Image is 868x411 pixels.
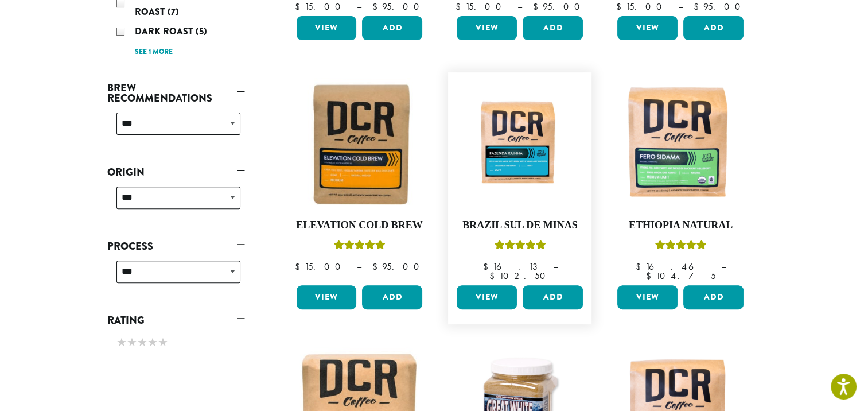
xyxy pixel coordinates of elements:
span: ★ [116,334,127,351]
span: ★ [137,334,147,351]
span: – [552,261,557,273]
span: $ [294,261,304,273]
span: $ [532,1,542,13]
div: Rating [107,330,245,356]
h4: Ethiopia Natural [614,219,746,232]
span: – [678,1,682,13]
span: $ [372,1,382,13]
a: Origin [107,162,245,182]
span: ★ [147,334,158,351]
bdi: 104.75 [645,270,715,282]
img: Elevation-Cold-Brew-300x300.jpg [293,78,425,210]
span: $ [645,270,655,282]
span: – [356,261,361,273]
button: Add [362,285,422,309]
a: See 1 more [135,46,173,58]
span: – [721,261,726,273]
button: Add [362,16,422,40]
span: $ [372,261,382,273]
span: ★ [127,334,137,351]
bdi: 95.00 [372,261,424,273]
span: (7) [168,5,179,18]
span: – [517,1,521,13]
button: Add [683,285,744,309]
span: $ [693,1,703,13]
a: Ethiopia NaturalRated 5.00 out of 5 [614,78,746,281]
img: DCR-Fero-Sidama-Coffee-Bag-2019-300x300.png [614,78,746,210]
a: Brew Recommendations [107,78,245,108]
div: Rated 5.00 out of 5 [494,238,546,255]
a: Process [107,236,245,256]
div: Process [107,256,245,297]
a: Brazil Sul De MinasRated 5.00 out of 5 [454,78,586,281]
a: View [297,285,357,309]
bdi: 15.00 [294,261,345,273]
bdi: 15.00 [455,1,506,13]
span: (5) [196,25,207,38]
bdi: 15.00 [294,1,345,13]
a: View [457,285,517,309]
span: Dark Roast [135,25,196,38]
bdi: 102.50 [489,270,551,282]
span: $ [489,270,499,282]
div: Origin [107,182,245,223]
span: $ [636,261,645,273]
a: View [617,285,678,309]
bdi: 95.00 [372,1,424,13]
span: $ [482,261,492,273]
bdi: 16.46 [636,261,710,273]
span: – [356,1,361,13]
bdi: 95.00 [693,1,745,13]
a: View [457,16,517,40]
div: Brew Recommendations [107,108,245,149]
bdi: 15.00 [616,1,667,13]
a: View [297,16,357,40]
span: $ [294,1,304,13]
span: ★ [158,334,168,351]
span: $ [455,1,465,13]
bdi: 16.13 [482,261,542,273]
h4: Elevation Cold Brew [294,219,426,232]
bdi: 95.00 [532,1,585,13]
a: Elevation Cold BrewRated 5.00 out of 5 [294,78,426,281]
button: Add [523,285,583,309]
a: Rating [107,311,245,330]
button: Add [683,16,744,40]
img: Fazenda-Rainha_12oz_Mockup.jpg [454,95,586,193]
h4: Brazil Sul De Minas [454,219,586,232]
div: Rated 5.00 out of 5 [655,238,706,255]
div: Rated 5.00 out of 5 [333,238,385,255]
a: View [617,16,678,40]
span: $ [616,1,625,13]
button: Add [523,16,583,40]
